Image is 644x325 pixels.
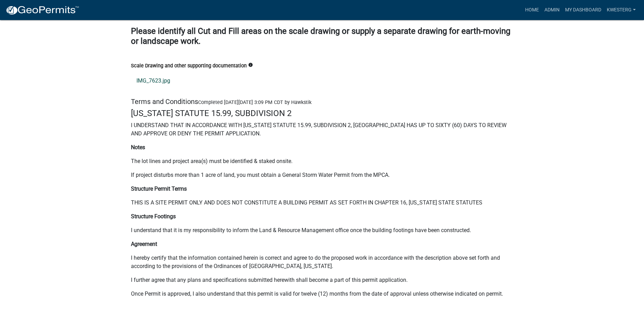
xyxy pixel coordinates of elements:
[131,26,510,46] strong: Please identify all Cut and Fill areas on the scale drawing or supply a separate drawing for eart...
[131,276,513,284] p: I further agree that any plans and specifications submitted herewith shall become a part of this ...
[131,157,513,165] p: The lot lines and project area(s) must be identified & staked onsite.
[131,108,513,118] h4: [US_STATE] STATUTE 15.99, SUBDIVISION 2
[131,185,187,192] strong: Structure Permit Terms
[131,241,157,247] strong: Agreement
[542,3,562,17] a: Admin
[131,213,176,220] strong: Structure Footings
[131,144,145,151] strong: Notes
[562,3,604,17] a: My Dashboard
[131,254,513,270] p: I hereby certify that the information contained herein is correct and agree to do the proposed wo...
[604,3,638,17] a: kwesterg
[131,171,513,179] p: If project disturbs more than 1 acre of land, you must obtain a General Storm Water Permit from t...
[131,64,247,68] label: Scale Drawing and other supporting documentation
[131,226,513,235] p: I understand that it is my responsibility to inform the Land & Resource Management office once th...
[198,99,311,105] span: Completed [DATE][DATE] 3:09 PM CDT by Hawkstik
[522,3,542,17] a: Home
[131,199,513,207] p: THIS IS A SITE PERMIT ONLY AND DOES NOT CONSTITUTE A BUILDING PERMIT AS SET FORTH IN CHAPTER 16, ...
[131,121,513,138] p: I UNDERSTAND THAT IN ACCORDANCE WITH [US_STATE] STATUTE 15.99, SUBDIVISION 2, [GEOGRAPHIC_DATA] H...
[131,73,513,89] a: IMG_7623.jpg
[131,290,513,298] p: Once Permit is approved, I also understand that this permit is valid for twelve (12) months from ...
[131,97,513,106] h5: Terms and Conditions
[248,63,253,67] i: info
